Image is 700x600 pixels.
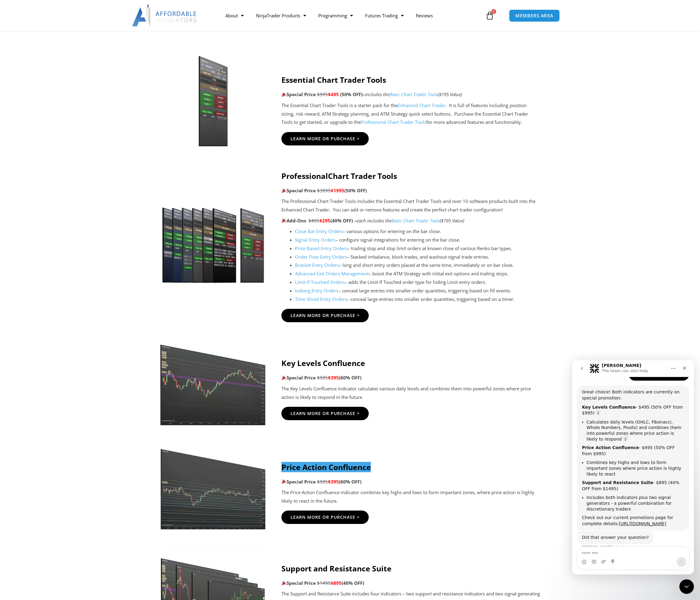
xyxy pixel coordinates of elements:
[132,5,197,26] img: LogoAI | Affordable Indicators – NinjaTrader
[515,13,553,18] span: MEMBERS AREA
[281,407,369,420] a: Learn More Or Purchase >
[281,462,371,472] strong: Price Action Confluence
[281,488,540,505] p: The Price Action Confluence indicator combines key highs and lows to form important zones, where ...
[219,9,484,23] nav: Menu
[317,479,328,485] span: $995
[491,9,496,14] span: 0
[281,580,316,586] strong: Special Price
[295,261,540,270] li: – long and short entry orders placed at the same time, immediately or on bar close.
[295,244,540,253] li: – trailing stop and stop limit orders at known close of various Renko bar types.
[219,9,250,23] a: About
[295,227,540,236] li: – various options for entering on the bar close.
[328,91,339,97] span: $495
[281,309,369,322] a: Learn More Or Purchase >
[328,375,339,381] span: $395
[398,102,445,108] a: Enhanced Chart Trader
[160,55,266,147] img: Essential-Chart-Trader-Toolsjpg | Affordable Indicators – NinjaTrader
[392,218,440,224] a: Basic Chart Trader Tools
[281,375,316,381] strong: Special Price
[360,119,426,125] a: Professional Chart Trader Tools
[282,188,286,193] img: 🎉
[281,218,306,224] strong: Add-Ons
[509,9,560,22] a: MEMBERS AREA
[281,91,316,97] strong: Special Price
[339,479,361,485] b: (60% OFF)
[572,360,694,574] iframe: Intercom live chat
[295,228,343,234] a: Close Bar Entry Orders
[291,515,360,519] span: Learn More Or Purchase >
[295,295,540,304] li: – conceal large entries into smaller order quantities, triggering based on a timer.
[282,92,286,97] img: 🎉
[359,9,410,23] a: Futures Trading
[281,511,369,524] a: Learn More Or Purchase >
[281,75,386,85] strong: Essential Chart Trader Tools
[295,288,338,294] a: Iceberg Entry Orders
[295,236,540,244] li: – configure signal integrations for entering on the bar close.
[281,101,540,127] p: The Essential Chart Trader Tools is a starter pack for the . It is full of features including pos...
[282,479,286,484] img: 🎉
[295,253,540,261] li: – Stacked imbalance, block trades, and washout signal trade entries.
[328,171,397,181] strong: Chart Trader Tools
[295,278,540,287] li: – adds the Limit If Touched order type for hiding Limit entry orders.
[281,197,540,214] p: The Professional Chart Trader Tools includes the Essential Chart Trader Tools and over 10 softwar...
[281,187,316,194] strong: Special Price
[250,9,312,23] a: NinjaTrader Products
[281,171,540,180] h4: Professional
[357,218,464,224] i: each includes the ($195 Value)
[281,563,392,574] strong: Support and Resistance Suite
[389,91,438,97] a: Basic Chart Trader Tools
[160,334,266,426] img: Key-Levels-1jpg | Affordable Indicators – NinjaTrader
[295,287,540,295] li: – conceal large entries into smaller order quantities, triggering based on fill events.
[295,270,540,278] li: – boost the ATM Strategy with initial exit options and trailing stops.
[295,296,347,302] a: Time Sliced Entry Orders
[308,218,319,224] span: $495
[331,187,344,194] span: $1995
[363,91,365,97] span: –
[339,375,361,381] b: (60% OFF)
[312,9,359,23] a: Programming
[295,237,336,243] a: Signal Entry Orders
[331,580,342,586] span: $895
[291,137,360,141] span: Learn More Or Purchase >
[317,187,331,194] span: $3995
[282,375,286,380] img: 🎉
[319,218,330,224] span: $295
[281,479,316,485] strong: Special Price
[476,7,503,24] a: 0
[281,385,540,402] p: The Key Levels Confluence Indicator calculates various daily levels and combines them into powerf...
[317,91,328,97] span: $995
[160,438,266,529] img: Price-Action-Confluence-2jpg | Affordable Indicators – NinjaTrader
[344,187,367,194] b: (50% OFF)
[291,313,360,318] span: Learn More Or Purchase >
[330,218,357,224] b: (40% OFF) –
[291,411,360,416] span: Learn More Or Purchase >
[295,254,347,260] a: Order Flow Entry Orders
